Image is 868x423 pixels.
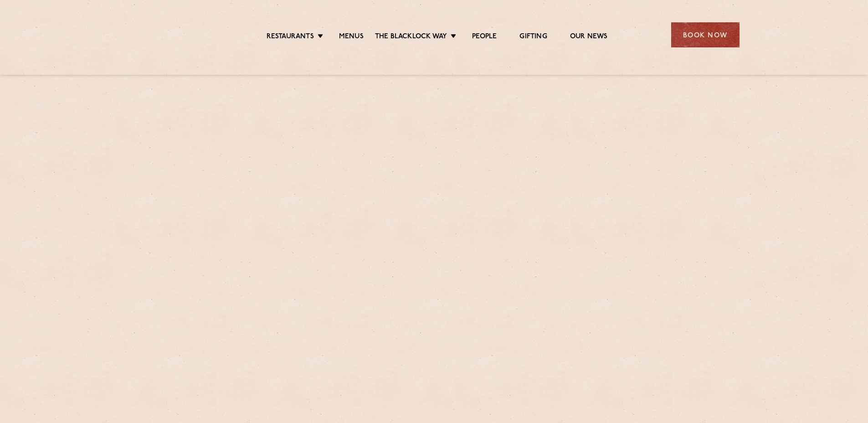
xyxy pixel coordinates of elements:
[472,32,497,42] a: People
[375,32,447,42] a: The Blacklock Way
[339,32,364,42] a: Menus
[519,32,547,42] a: Gifting
[129,9,208,61] img: svg%3E
[267,32,314,42] a: Restaurants
[671,22,740,47] div: Book Now
[570,32,608,42] a: Our News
